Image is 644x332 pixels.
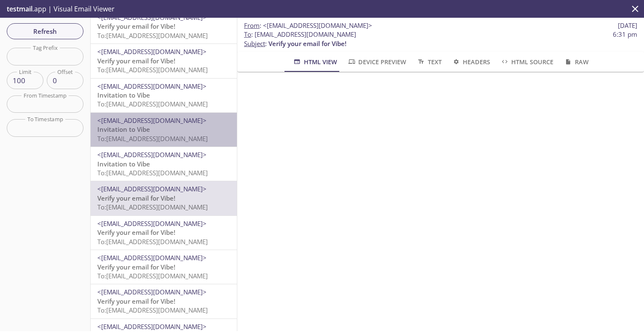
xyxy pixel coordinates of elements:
span: To: [EMAIL_ADDRESS][DOMAIN_NAME] [97,237,208,246]
span: <[EMAIL_ADDRESS][DOMAIN_NAME]> [97,150,207,159]
span: Device Preview [347,57,406,67]
button: Refresh [7,23,83,39]
span: : [EMAIL_ADDRESS][DOMAIN_NAME] [244,30,356,39]
span: Raw [563,57,588,67]
span: <[EMAIL_ADDRESS][DOMAIN_NAME]> [97,47,207,56]
span: <[EMAIL_ADDRESS][DOMAIN_NAME]> [97,219,207,228]
span: Verify your email for Vibe! [97,22,175,30]
span: To: [EMAIL_ADDRESS][DOMAIN_NAME] [97,203,208,211]
span: To: [EMAIL_ADDRESS][DOMAIN_NAME] [97,65,208,74]
span: testmail [7,4,32,14]
span: Verify your email for Vibe! [97,297,175,305]
span: To: [EMAIL_ADDRESS][DOMAIN_NAME] [97,31,208,40]
span: To [244,30,251,38]
span: <[EMAIL_ADDRESS][DOMAIN_NAME]> [97,322,207,331]
div: <[EMAIL_ADDRESS][DOMAIN_NAME]>Invitation to VibeTo:[EMAIL_ADDRESS][DOMAIN_NAME] [91,113,237,147]
div: <[EMAIL_ADDRESS][DOMAIN_NAME]>Verify your email for Vibe!To:[EMAIL_ADDRESS][DOMAIN_NAME] [91,181,237,215]
span: To: [EMAIL_ADDRESS][DOMAIN_NAME] [97,169,208,177]
span: Text [416,57,441,67]
div: <[EMAIL_ADDRESS][DOMAIN_NAME]>Invitation to VibeTo:[EMAIL_ADDRESS][DOMAIN_NAME] [91,147,237,181]
span: <[EMAIL_ADDRESS][DOMAIN_NAME]> [97,13,207,22]
span: Invitation to Vibe [97,125,150,133]
span: HTML Source [500,57,553,67]
div: <[EMAIL_ADDRESS][DOMAIN_NAME]>Verify your email for Vibe!To:[EMAIL_ADDRESS][DOMAIN_NAME] [91,44,237,78]
span: Verify your email for Vibe! [268,39,346,48]
span: Subject [244,39,265,48]
div: <[EMAIL_ADDRESS][DOMAIN_NAME]>Verify your email for Vibe!To:[EMAIL_ADDRESS][DOMAIN_NAME] [91,250,237,284]
span: Verify your email for Vibe! [97,194,175,202]
div: <[EMAIL_ADDRESS][DOMAIN_NAME]>Verify your email for Vibe!To:[EMAIL_ADDRESS][DOMAIN_NAME] [91,10,237,44]
span: Verify your email for Vibe! [97,263,175,271]
div: <[EMAIL_ADDRESS][DOMAIN_NAME]>Invitation to VibeTo:[EMAIL_ADDRESS][DOMAIN_NAME] [91,79,237,112]
span: : [244,21,372,30]
span: 6:31 pm [613,30,637,39]
div: <[EMAIL_ADDRESS][DOMAIN_NAME]>Verify your email for Vibe!To:[EMAIL_ADDRESS][DOMAIN_NAME] [91,216,237,250]
span: <[EMAIL_ADDRESS][DOMAIN_NAME]> [263,21,372,30]
span: HTML View [292,57,337,67]
span: [DATE] [618,21,637,30]
span: Refresh [13,26,77,37]
span: From [244,21,260,30]
span: Verify your email for Vibe! [97,228,175,237]
span: <[EMAIL_ADDRESS][DOMAIN_NAME]> [97,82,207,90]
span: <[EMAIL_ADDRESS][DOMAIN_NAME]> [97,253,207,262]
span: <[EMAIL_ADDRESS][DOMAIN_NAME]> [97,116,207,125]
span: To: [EMAIL_ADDRESS][DOMAIN_NAME] [97,306,208,314]
span: Invitation to Vibe [97,160,150,168]
span: Invitation to Vibe [97,91,150,99]
span: To: [EMAIL_ADDRESS][DOMAIN_NAME] [97,272,208,280]
span: Headers [452,57,490,67]
span: <[EMAIL_ADDRESS][DOMAIN_NAME]> [97,185,207,193]
span: <[EMAIL_ADDRESS][DOMAIN_NAME]> [97,288,207,296]
p: : [244,30,637,48]
span: Verify your email for Vibe! [97,57,175,65]
span: To: [EMAIL_ADDRESS][DOMAIN_NAME] [97,100,208,108]
span: To: [EMAIL_ADDRESS][DOMAIN_NAME] [97,134,208,143]
div: <[EMAIL_ADDRESS][DOMAIN_NAME]>Verify your email for Vibe!To:[EMAIL_ADDRESS][DOMAIN_NAME] [91,284,237,318]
